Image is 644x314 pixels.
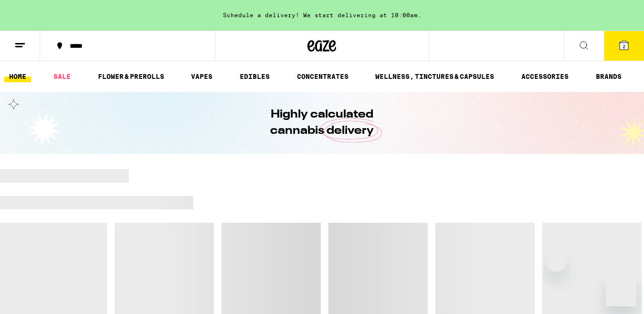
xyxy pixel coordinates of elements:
[517,71,573,82] a: ACCESSORIES
[243,107,401,139] h1: Highly calculated cannabis delivery
[292,71,353,82] a: CONCENTRATES
[623,43,625,49] span: 2
[606,276,636,306] iframe: Button to launch messaging window
[93,71,169,82] a: FLOWER & PREROLLS
[604,31,644,61] button: 2
[4,71,31,82] a: HOME
[591,71,626,82] a: BRANDS
[547,253,566,272] iframe: Close message
[49,71,75,82] a: SALE
[186,71,217,82] a: VAPES
[235,71,274,82] a: EDIBLES
[370,71,499,82] a: WELLNESS, TINCTURES & CAPSULES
